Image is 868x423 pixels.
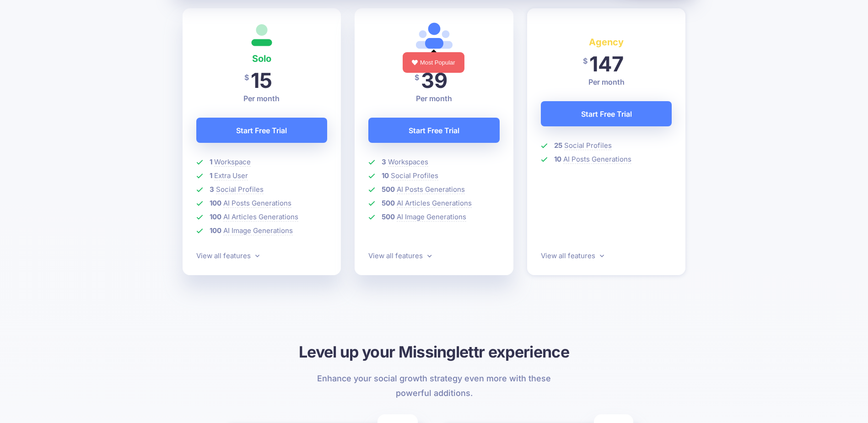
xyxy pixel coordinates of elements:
span: Social Profiles [564,141,612,150]
span: AI Image Generations [223,226,293,235]
b: 10 [382,171,389,180]
h4: Agency [541,35,672,49]
p: Per month [541,76,672,87]
span: Social Profiles [391,171,438,180]
h3: Level up your Missinglettr experience [183,342,686,362]
span: AI Posts Generations [397,185,465,194]
span: Extra User [214,171,248,180]
span: AI Articles Generations [223,212,298,222]
h4: Solo [196,51,328,66]
div: Most Popular [403,52,464,73]
b: 100 [210,212,221,221]
span: AI Posts Generations [563,155,631,164]
b: 10 [554,155,561,163]
span: AI Articles Generations [397,199,472,208]
a: Start Free Trial [368,118,500,143]
p: Per month [368,93,500,104]
b: 100 [210,226,221,235]
span: AI Image Generations [397,212,466,222]
a: Start Free Trial [196,118,328,143]
span: AI Posts Generations [223,199,291,208]
span: $ [415,67,419,88]
b: 25 [554,141,562,150]
h4: Pro [368,51,500,66]
a: Start Free Trial [541,101,672,126]
b: 100 [210,199,221,207]
span: Workspaces [388,157,428,167]
b: 500 [382,199,395,207]
b: 3 [382,157,386,166]
span: 15 [251,68,272,93]
p: Enhance your social growth strategy even more with these powerful additions. [312,371,556,401]
a: View all features [541,251,604,260]
span: $ [244,67,249,88]
span: $ [583,51,588,71]
b: 500 [382,185,395,194]
b: 3 [210,185,214,194]
b: 1 [210,157,212,166]
span: 39 [421,68,447,93]
p: Per month [196,93,328,104]
span: Workspace [214,157,251,167]
b: 1 [210,171,212,180]
a: View all features [368,251,431,260]
b: 500 [382,212,395,221]
span: Social Profiles [216,185,264,194]
span: 147 [589,51,624,76]
a: View all features [196,251,259,260]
